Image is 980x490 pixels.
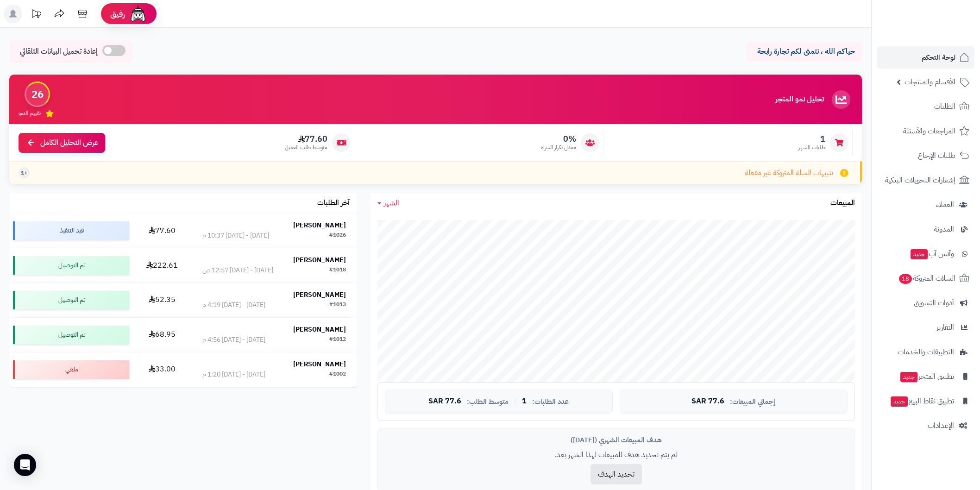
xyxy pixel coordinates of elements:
span: الأقسام والمنتجات [905,75,955,88]
span: متوسط طلب العميل [285,144,327,151]
a: الطلبات [877,95,974,118]
a: طلبات الإرجاع [877,144,974,167]
td: 222.61 [133,248,192,283]
span: لوحة التحكم [922,51,955,64]
span: تقييم النمو [19,109,41,117]
span: التقارير [936,321,954,334]
div: [DATE] - [DATE] 4:19 م [202,301,265,310]
div: قيد التنفيذ [13,221,129,240]
div: #1026 [329,231,346,240]
a: لوحة التحكم [877,46,974,69]
span: تطبيق المتجر [899,370,954,383]
a: التقارير [877,316,974,339]
span: المدونة [934,223,954,236]
span: الشهر [384,197,399,208]
div: #1018 [329,266,346,275]
span: متوسط الطلب: [467,398,509,406]
div: هدف المبيعات الشهري ([DATE]) [385,435,848,445]
span: جديد [900,372,917,382]
td: 77.60 [133,214,192,248]
span: السلات المتروكة [898,272,955,285]
div: تم التوصيل [13,326,129,344]
h3: تحليل نمو المتجر [775,95,824,104]
div: ملغي [13,360,129,379]
strong: [PERSON_NAME] [293,325,346,334]
span: 0% [541,134,576,144]
div: تم التوصيل [13,291,129,309]
a: تحديثات المنصة [25,5,48,25]
span: إجمالي المبيعات: [730,398,775,406]
span: وآتس آب [910,247,954,260]
span: 18 [899,274,912,284]
a: إشعارات التحويلات البنكية [877,169,974,191]
strong: [PERSON_NAME] [293,255,346,265]
td: 68.95 [133,318,192,352]
button: تحديد الهدف [591,464,642,484]
span: طلبات الشهر [798,144,825,151]
strong: [PERSON_NAME] [293,290,346,300]
span: العملاء [936,198,954,211]
a: التطبيقات والخدمات [877,341,974,363]
a: وآتس آبجديد [877,243,974,265]
span: +1 [21,169,27,177]
a: العملاء [877,194,974,216]
span: عدد الطلبات: [532,398,569,406]
a: السلات المتروكة18 [877,267,974,289]
span: إعادة تحميل البيانات التلقائي [20,46,98,57]
h3: آخر الطلبات [317,199,350,207]
a: تطبيق نقاط البيعجديد [877,390,974,412]
span: تنبيهات السلة المتروكة غير مفعلة [745,168,833,178]
span: التطبيقات والخدمات [898,346,954,358]
div: [DATE] - [DATE] 4:56 م [202,335,265,345]
span: الطلبات [934,100,955,113]
span: أدوات التسويق [914,296,954,309]
div: Open Intercom Messenger [14,454,36,476]
h3: المبيعات [830,199,855,207]
span: تطبيق نقاط البيع [890,395,954,408]
p: حياكم الله ، نتمنى لكم تجارة رابحة [753,46,855,57]
a: المدونة [877,218,974,240]
span: رفيق [110,8,125,19]
span: المراجعات والأسئلة [903,125,955,138]
a: أدوات التسويق [877,292,974,314]
a: عرض التحليل الكامل [19,133,105,153]
img: ai-face.png [129,5,147,23]
span: معدل تكرار الشراء [541,144,576,151]
p: لم يتم تحديد هدف للمبيعات لهذا الشهر بعد. [385,450,848,460]
span: جديد [891,396,908,407]
div: #1012 [329,335,346,345]
span: 77.6 SAR [691,397,724,406]
span: عرض التحليل الكامل [40,138,98,148]
span: | [514,398,516,405]
div: [DATE] - [DATE] 1:20 م [202,370,265,379]
span: 1 [798,134,825,144]
a: الإعدادات [877,415,974,437]
strong: [PERSON_NAME] [293,220,346,230]
span: جديد [911,249,928,259]
span: الإعدادات [928,419,954,432]
strong: [PERSON_NAME] [293,359,346,369]
td: 52.35 [133,283,192,317]
span: طلبات الإرجاع [918,149,955,162]
a: المراجعات والأسئلة [877,120,974,142]
a: تطبيق المتجرجديد [877,365,974,388]
div: [DATE] - [DATE] 10:37 م [202,231,269,240]
div: [DATE] - [DATE] 12:57 ص [202,266,273,275]
span: 1 [522,397,527,406]
a: الشهر [377,198,399,208]
span: إشعارات التحويلات البنكية [885,174,955,187]
span: 77.6 SAR [428,397,461,406]
div: تم التوصيل [13,256,129,275]
div: #1013 [329,301,346,310]
div: #1002 [329,370,346,379]
span: 77.60 [285,134,327,144]
td: 33.00 [133,352,192,387]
